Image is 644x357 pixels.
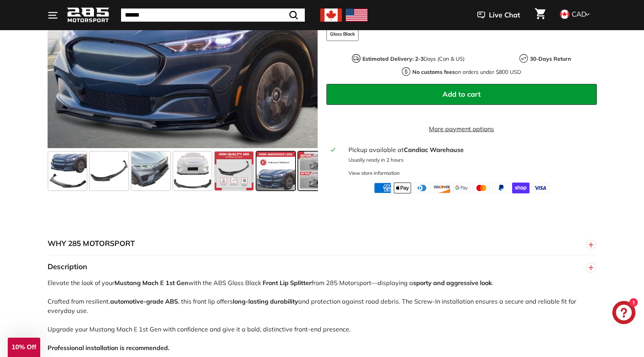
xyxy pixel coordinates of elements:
img: master [473,183,490,193]
button: Live Chat [467,5,530,25]
div: Pickup available at [348,145,592,154]
strong: Estimated Delivery: 2-3 [362,55,424,62]
img: apple_pay [394,183,411,193]
a: Cart [530,2,550,28]
span: CAD [572,10,586,19]
span: 10% Off [12,343,36,351]
img: google_pay [453,183,470,193]
span: Add to cart [442,90,481,99]
strong: No customs fees [412,68,455,75]
img: diners_club [413,183,431,193]
strong: Candiac Warehouse [404,146,464,154]
div: 10% Off [8,338,40,357]
button: Description [48,255,597,278]
strong: Front Lip Splitter [263,279,311,287]
img: paypal [492,183,510,193]
button: WHY 285 MOTORSPORT [48,232,597,255]
input: Search [121,9,305,22]
img: shopify_pay [512,183,530,193]
inbox-online-store-chat: Shopify online store chat [610,301,638,326]
button: Add to cart [326,84,597,105]
strong: Professional installation is recommended. [48,344,169,352]
p: Usually ready in 2 hours [348,156,592,164]
p: Days (Can & US) [362,55,465,63]
strong: sporty and aggressive look [413,279,492,287]
strong: Mustang Mach E 1st Gen [114,279,188,287]
span: Live Chat [489,10,520,20]
img: discover [433,183,451,193]
a: More payment options [326,124,597,133]
img: american_express [374,183,391,193]
p: on orders under $800 USD [412,68,521,76]
img: visa [532,183,549,193]
strong: long-lasting durability [233,297,298,305]
img: Logo_285_Motorsport_areodynamics_components [67,6,109,24]
div: View store information [348,169,400,177]
strong: automotive-grade ABS [110,297,178,305]
strong: 30-Days Return [530,55,571,62]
